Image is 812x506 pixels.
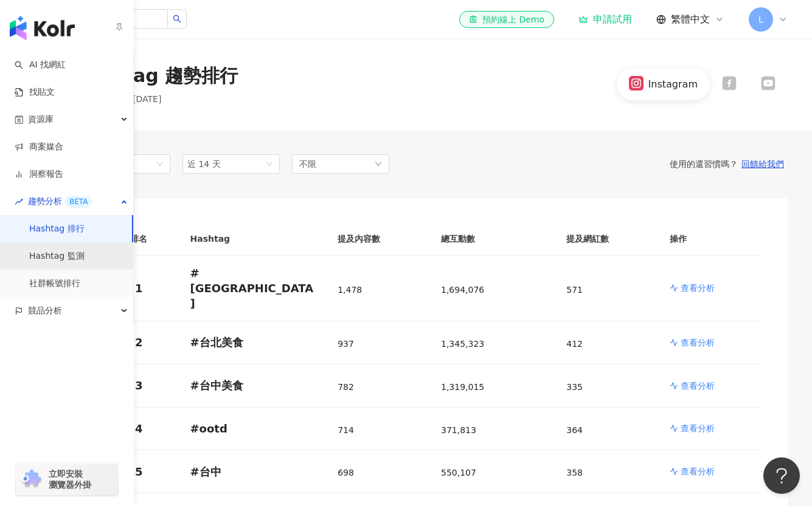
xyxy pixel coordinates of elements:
span: 1,345,323 [441,339,484,349]
a: 申請試用 [578,13,632,26]
p: 查看分析 [681,282,715,294]
span: 1,694,076 [441,285,484,295]
th: 總互動數 [431,222,557,256]
div: Instagram [648,78,698,91]
p: # 台北美食 [190,335,318,350]
a: 洞察報告 [15,168,63,180]
div: 使用的還習慣嗎？ [389,159,788,169]
div: BETA [64,196,92,208]
img: chrome extension [19,470,43,489]
span: 358 [566,468,583,477]
a: Hashtag 監測 [29,250,85,262]
span: 412 [566,339,583,349]
p: # 台中 [190,464,318,479]
a: 查看分析 [670,422,754,434]
a: searchAI 找網紅 [15,59,66,71]
span: 782 [338,382,354,392]
th: 排名 [97,222,180,256]
th: Hashtag [180,222,328,256]
iframe: Help Scout Beacon - Open [763,457,800,494]
th: 提及網紅數 [557,222,660,256]
a: 查看分析 [670,465,754,477]
a: 查看分析 [670,282,754,294]
span: 571 [566,285,583,295]
span: rise [15,197,23,206]
p: # 台中美食 [190,378,318,393]
span: 550,107 [441,468,476,477]
a: 查看分析 [670,380,754,392]
a: 商案媒合 [15,141,63,153]
p: 查看分析 [681,465,715,477]
a: 預約線上 Demo [459,11,554,28]
p: 查看分析 [681,380,715,392]
span: search [173,15,181,23]
span: 714 [338,425,354,435]
span: 1,319,015 [441,382,484,392]
span: 335 [566,382,583,392]
p: 4 [107,421,170,436]
p: 5 [107,464,170,479]
p: 查看分析 [681,422,715,434]
span: 競品分析 [28,297,62,324]
span: 立即安裝 瀏覽器外掛 [49,468,91,490]
a: Hashtag 排行 [29,223,85,235]
span: 937 [338,339,354,349]
span: 趨勢分析 [28,188,92,215]
p: 3 [107,378,170,393]
img: logo [10,16,75,40]
a: chrome extension立即安裝 瀏覽器外掛 [16,463,118,496]
p: 1 [107,281,170,296]
th: 提及內容數 [328,222,431,256]
span: 371,813 [441,425,476,435]
p: 2 [107,335,170,350]
p: 查看分析 [681,337,715,349]
div: 預約線上 Demo [469,13,544,26]
p: 最後更新日期 ： [DATE] [73,94,238,106]
button: 回饋給我們 [738,159,788,169]
span: 1,478 [338,285,362,295]
th: 操作 [660,222,763,256]
p: # ootd [190,421,318,436]
span: 364 [566,425,583,435]
p: # [GEOGRAPHIC_DATA] [190,265,318,312]
span: 不限 [299,157,316,171]
div: Hashtag 趨勢排行 [73,63,238,89]
span: 698 [338,468,354,477]
a: 找貼文 [15,86,55,98]
span: L [758,13,763,26]
span: 繁體中文 [671,13,710,26]
span: 資源庫 [28,106,54,133]
a: 查看分析 [670,337,754,349]
a: 社群帳號排行 [29,278,80,290]
span: down [375,160,382,168]
span: 近 14 天 [187,159,221,169]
